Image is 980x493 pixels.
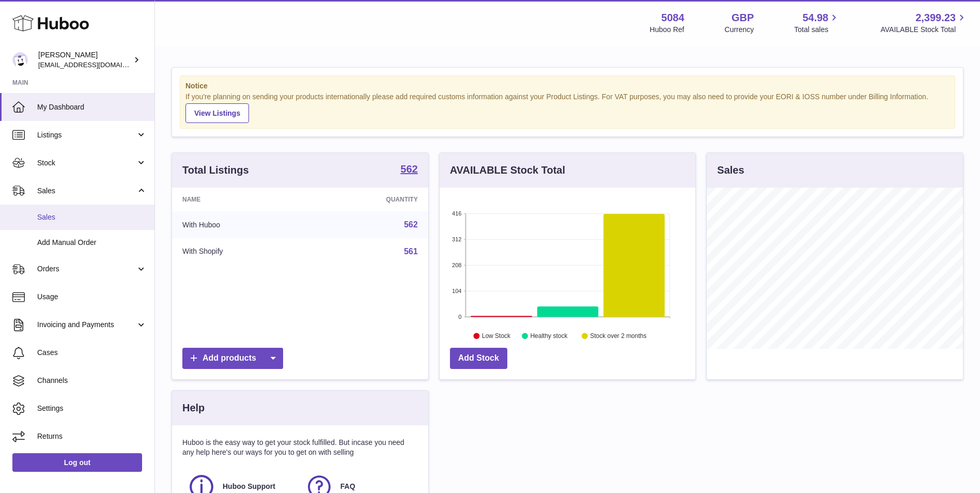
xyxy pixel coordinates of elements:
img: internalAdmin-5084@internal.huboo.com [12,52,28,68]
span: My Dashboard [37,102,147,112]
a: 561 [404,247,418,256]
strong: 5084 [661,11,685,25]
h3: Total Listings [182,163,249,177]
text: 208 [452,262,461,268]
text: 0 [458,314,461,320]
span: 54.98 [802,11,828,25]
span: Total sales [794,25,840,35]
a: 562 [404,220,418,229]
text: Healthy stock [530,332,568,340]
span: Stock [37,158,136,168]
span: Settings [37,404,147,413]
span: Add Manual Order [37,238,147,248]
strong: 562 [400,164,417,174]
span: Sales [37,212,147,222]
div: [PERSON_NAME] [38,50,131,70]
a: 562 [400,164,417,176]
span: Orders [37,264,136,274]
a: Log out [12,453,142,472]
text: 416 [452,210,461,217]
div: Currency [725,25,754,35]
strong: Notice [185,81,950,91]
span: Sales [37,186,136,196]
th: Name [172,188,310,211]
h3: AVAILABLE Stock Total [450,163,565,177]
span: Listings [37,130,136,140]
th: Quantity [310,188,428,211]
text: Stock over 2 months [590,332,646,340]
p: Huboo is the easy way to get your stock fulfilled. But incase you need any help here's our ways f... [182,438,418,457]
span: Usage [37,292,147,302]
a: 2,399.23 AVAILABLE Stock Total [880,11,968,35]
a: Add products [182,348,283,369]
span: AVAILABLE Stock Total [880,25,968,35]
text: Low Stock [482,332,511,340]
span: Returns [37,432,147,441]
text: 312 [452,236,461,242]
text: 104 [452,288,461,294]
td: With Shopify [172,238,310,265]
span: Invoicing and Payments [37,320,136,330]
span: Channels [37,376,147,386]
span: Cases [37,348,147,358]
div: If you're planning on sending your products internationally please add required customs informati... [185,92,950,123]
span: 2,399.23 [915,11,956,25]
h3: Help [182,401,205,415]
a: View Listings [185,103,249,123]
td: With Huboo [172,211,310,238]
span: Huboo Support [223,482,275,491]
span: [EMAIL_ADDRESS][DOMAIN_NAME] [38,60,152,69]
div: Huboo Ref [650,25,685,35]
span: FAQ [340,482,355,491]
a: 54.98 Total sales [794,11,840,35]
a: Add Stock [450,348,507,369]
h3: Sales [717,163,744,177]
strong: GBP [732,11,754,25]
